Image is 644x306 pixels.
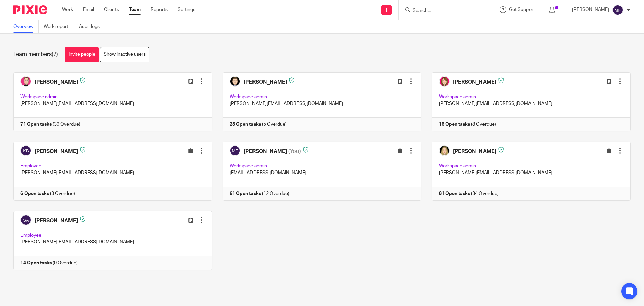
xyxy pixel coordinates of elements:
a: Team [129,6,141,13]
a: Email [83,6,94,13]
img: Pixie [13,5,47,14]
h1: Team members [13,51,58,58]
a: Work report [44,20,74,33]
a: Audit logs [79,20,105,33]
a: Clients [104,6,119,13]
input: Search [412,8,472,14]
img: svg%3E [612,5,623,15]
a: Work [62,6,73,13]
a: Overview [13,20,39,33]
p: [PERSON_NAME] [572,6,609,13]
span: (7) [52,52,58,57]
a: Reports [151,6,168,13]
span: Get Support [509,7,535,12]
a: Show inactive users [100,47,149,62]
a: Invite people [65,47,99,62]
a: Settings [178,6,195,13]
